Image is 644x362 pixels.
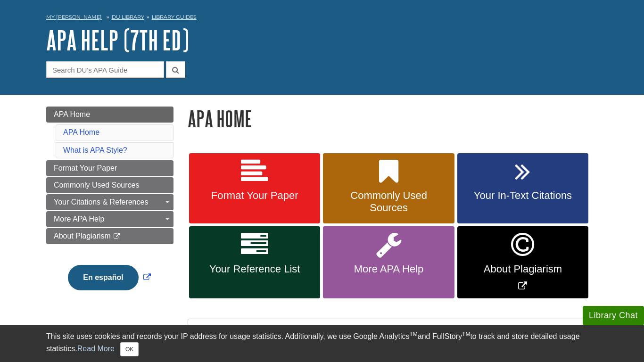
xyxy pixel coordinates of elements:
nav: breadcrumb [46,11,598,26]
span: More APA Help [54,215,104,223]
div: Guide Page Menu [46,107,173,306]
a: APA Home [63,128,99,136]
a: More APA Help [323,226,454,298]
button: Library Chat [583,306,644,325]
div: This site uses cookies and records your IP address for usage statistics. Additionally, we use Goo... [46,331,598,356]
span: About Plagiarism [54,232,111,240]
button: En español [68,265,138,290]
sup: TM [409,331,417,337]
span: More APA Help [330,263,447,275]
a: Your In-Text Citations [457,153,588,224]
a: APA Home [46,107,173,123]
span: Your In-Text Citations [464,189,581,202]
span: Format Your Paper [54,164,117,172]
span: APA Home [54,110,90,118]
h2: What is APA Style? [188,319,597,344]
h1: APA Home [188,107,598,131]
span: Commonly Used Sources [330,189,447,214]
a: Link opens in new window [66,273,153,281]
a: My [PERSON_NAME] [46,13,102,21]
a: Your Citations & References [46,194,173,210]
a: What is APA Style? [63,146,127,154]
a: Library Guides [152,14,197,20]
a: DU Library [112,14,144,20]
span: Your Reference List [196,263,313,275]
input: Search DU's APA Guide [46,61,164,78]
a: Read More [77,345,115,353]
button: Close [120,342,139,356]
a: Commonly Used Sources [46,177,173,193]
span: Your Citations & References [54,198,148,206]
a: APA Help (7th Ed) [46,25,189,55]
a: Commonly Used Sources [323,153,454,224]
a: Link opens in new window [457,226,588,298]
i: This link opens in a new window [113,233,121,239]
a: About Plagiarism [46,228,173,244]
sup: TM [462,331,470,337]
a: Format Your Paper [189,153,320,224]
span: About Plagiarism [464,263,581,275]
span: Commonly Used Sources [54,181,139,189]
a: Your Reference List [189,226,320,298]
a: Format Your Paper [46,160,173,176]
span: Format Your Paper [196,189,313,202]
a: More APA Help [46,211,173,227]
